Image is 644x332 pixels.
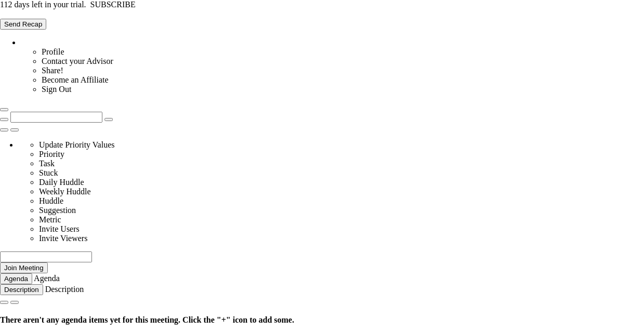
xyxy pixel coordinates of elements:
[39,206,644,215] li: Suggestion
[4,264,44,272] span: Join Meeting
[4,20,42,28] span: Send Recap
[4,275,28,283] span: Agenda
[42,57,644,66] li: Contact your Advisor
[39,187,644,196] li: Weekly Huddle
[39,140,114,149] span: Update Priority Values
[39,234,644,243] li: Invite Viewers
[4,286,39,294] span: Description
[39,215,644,224] li: Metric
[42,85,644,94] li: Sign Out
[34,274,60,283] span: Agenda
[39,196,644,206] li: Huddle
[39,150,64,158] span: Priority
[42,47,644,57] li: Profile
[39,159,644,168] li: Task
[39,224,644,234] li: Invite Users
[39,178,644,187] li: Daily Huddle
[45,285,84,294] span: Description
[39,168,644,178] li: Stuck
[42,66,644,75] li: Share!
[42,75,644,85] li: Become an Affiliate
